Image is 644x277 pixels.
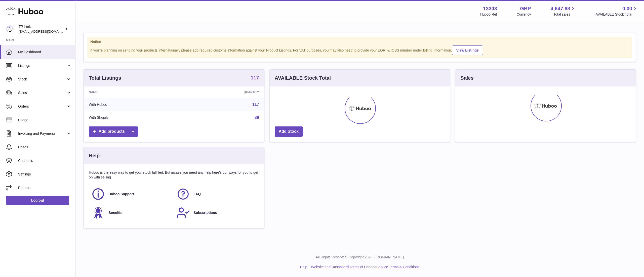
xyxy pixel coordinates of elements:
[251,75,259,80] strong: 117
[18,63,66,68] span: Listings
[18,118,71,122] span: Usage
[18,50,71,55] span: My Dashboard
[19,29,74,33] span: [EMAIL_ADDRESS][DOMAIN_NAME]
[84,98,181,111] td: With Huboo
[89,75,121,81] h3: Total Listings
[551,5,570,12] span: 4,647.68
[84,111,181,124] td: With Shopify
[275,126,303,137] a: Add Stock
[376,265,420,269] a: Service Terms & Conditions
[18,77,66,82] span: Stock
[18,145,71,150] span: Cases
[90,39,629,44] strong: Notice
[480,12,497,17] div: Huboo Ref
[520,5,531,12] strong: GBP
[181,86,264,98] th: Quantity
[6,196,69,205] a: Log out
[91,206,171,219] a: Benefits
[252,102,259,107] a: 117
[275,75,331,81] h3: AVAILABLE Stock Total
[18,158,71,163] span: Channels
[452,45,483,55] a: View Listings
[176,187,256,201] a: FAQ
[19,24,64,34] div: TP-Link
[18,186,71,190] span: Returns
[300,265,307,269] a: Help
[251,75,259,81] a: 117
[84,86,181,98] th: Name
[460,75,473,81] h3: Sales
[90,45,629,55] div: If you're planning on sending your products internationally please add required customs informati...
[89,170,259,180] p: Huboo is the easy way to get your stock fulfilled. But incase you need any help here's our ways f...
[91,187,171,201] a: Huboo Support
[89,126,138,137] a: Add products
[551,5,576,17] a: 4,647.68 Total sales
[79,255,640,260] p: All Rights Reserved. Copyright 2025 - [DOMAIN_NAME]
[89,152,100,159] h3: Help
[311,265,370,269] a: Website and Dashboard Terms of Use
[18,104,66,109] span: Orders
[255,115,259,120] a: 89
[6,25,14,33] img: internalAdmin-13303@internal.huboo.com
[108,210,122,215] span: Benefits
[483,5,497,12] strong: 13303
[595,5,638,17] a: 0.00 AVAILABLE Stock Total
[176,206,256,219] a: Subscriptions
[517,12,531,17] div: Currency
[18,172,71,177] span: Settings
[193,210,217,215] span: Subscriptions
[18,90,66,95] span: Sales
[595,12,638,17] span: AVAILABLE Stock Total
[108,192,134,197] span: Huboo Support
[309,265,419,269] li: and
[622,5,632,12] span: 0.00
[193,192,201,197] span: FAQ
[18,131,66,136] span: Invoicing and Payments
[553,12,576,17] span: Total sales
